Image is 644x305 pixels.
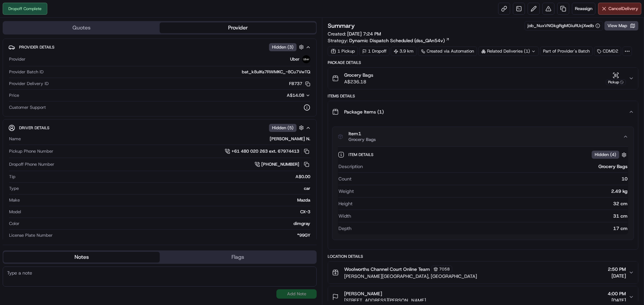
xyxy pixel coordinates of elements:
a: 💻API Documentation [54,94,110,106]
div: [PERSON_NAME] N. [23,136,310,142]
span: Knowledge Base [13,97,51,104]
span: [STREET_ADDRESS][PERSON_NAME] [344,297,426,304]
button: Item1Grocery Bags [332,127,634,146]
span: Reassign [575,6,592,12]
span: 7058 [439,266,450,272]
img: 1736555255976-a54dd68f-1ca7-489b-9aae-adbdc363a1c4 [7,64,19,76]
span: [PERSON_NAME] [344,290,382,297]
a: Created via Automation [418,47,477,56]
span: Count [338,175,352,182]
div: 31 cm [354,213,628,219]
span: Woolworths Channel Court Online Team [344,266,430,273]
div: Item1Grocery Bags [332,146,634,240]
button: Driver DetailsHidden (5) [8,122,311,133]
span: Grocery Bags [348,137,376,142]
button: Pickup [606,72,626,85]
button: Reassign [572,3,595,15]
a: [PHONE_NUMBER] [255,161,310,168]
span: [DATE] 7:24 PM [347,31,381,37]
div: Strategy: [328,37,450,44]
span: Grocery Bags [344,72,373,78]
div: Package Items (1) [328,123,638,249]
div: CDMD2 [594,47,621,56]
span: API Documentation [63,97,108,104]
div: 17 cm [354,225,628,232]
div: dimgray [22,221,310,227]
button: Flags [160,252,316,262]
div: A$0.00 [18,174,310,180]
div: 📗 [7,98,12,103]
div: Mazda [22,197,310,203]
a: 📗Knowledge Base [4,94,54,106]
span: Provider [9,56,25,62]
h3: Summary [328,23,355,29]
button: Hidden (4) [592,151,628,159]
span: [DATE] [608,297,626,304]
input: Got a question? Start typing here... [17,43,121,50]
span: Name [9,136,21,142]
div: 1 Pickup [328,47,358,56]
button: Woolworths Channel Court Online Team7058[PERSON_NAME][GEOGRAPHIC_DATA], [GEOGRAPHIC_DATA]2:50 PM[... [328,261,638,284]
span: Type [9,185,19,192]
img: uber-new-logo.jpeg [302,55,310,63]
button: Start new chat [114,66,122,74]
span: Provider Delivery ID [9,81,49,87]
span: Width [338,213,351,219]
span: [PERSON_NAME][GEOGRAPHIC_DATA], [GEOGRAPHIC_DATA] [344,273,477,280]
div: Start new chat [23,64,110,71]
span: Pickup Phone Number [9,148,53,154]
div: 3.9 km [391,47,417,56]
div: 2.49 kg [357,188,628,195]
div: 💻 [57,98,62,103]
span: Uber [290,56,300,62]
button: Hidden (3) [269,43,306,51]
span: Package Items ( 1 ) [344,108,384,115]
div: 32 cm [355,200,628,207]
span: Model [9,209,21,215]
span: Pylon [67,113,81,119]
span: Dropoff Phone Number [9,161,54,167]
span: Hidden ( 4 ) [595,152,616,158]
button: FB737 [289,81,310,87]
button: Provider [160,22,316,33]
span: +61 480 020 263 ext. 67974413 [231,148,299,154]
div: 10 [354,175,628,182]
div: We're available if you need us! [23,71,85,76]
a: Dynamic Dispatch Scheduled (dss_QAn54v) [349,37,450,44]
div: Grocery Bags [366,163,628,170]
button: Grocery BagsA$236.18Pickup [328,68,638,89]
span: Description [338,163,363,170]
span: Price [9,92,19,98]
div: car [21,185,310,192]
div: Items Details [328,93,638,99]
p: Welcome 👋 [7,27,122,37]
span: Driver Details [19,125,49,131]
a: Powered byPylon [47,113,81,119]
button: Hidden (5) [269,124,306,132]
span: Item Details [348,152,375,157]
span: A$14.08 [287,92,304,98]
button: View Map [604,21,638,30]
div: *99GY [55,232,310,238]
span: Depth [338,225,352,232]
div: Package Details [328,60,638,65]
span: 4:00 PM [608,290,626,297]
span: License Plate Number [9,232,53,238]
span: Weight [338,188,354,195]
span: Hidden ( 5 ) [272,125,293,131]
span: Height [338,200,353,207]
span: bat_k8uIKs7RWMKC_-8Cu7VwTQ [242,69,310,75]
div: Location Details [328,254,638,259]
a: +61 480 020 263 ext. 67974413 [225,148,310,155]
button: job_NuxVNGkgRgMGiuRUcjXwdb [528,23,600,29]
img: Nash [7,7,20,20]
span: Dynamic Dispatch Scheduled (dss_QAn54v) [349,37,445,44]
div: Related Deliveries (1) [478,47,539,56]
button: Package Items (1) [328,101,638,123]
div: Pickup [606,79,626,85]
span: Provider Batch ID [9,69,44,75]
